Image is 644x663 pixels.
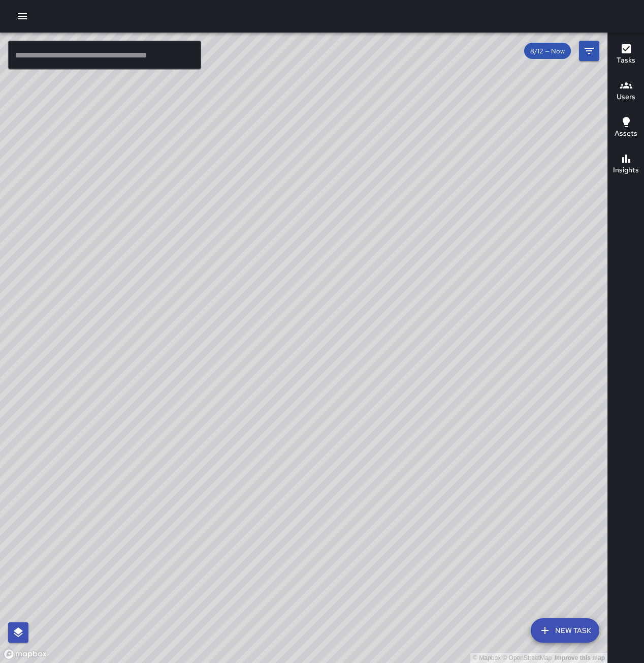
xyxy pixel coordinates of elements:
h6: Assets [615,128,637,139]
span: 8/12 — Now [524,47,571,55]
button: Tasks [608,37,644,73]
h6: Tasks [617,55,635,66]
button: Users [608,73,644,110]
button: Filters [579,41,599,61]
button: Insights [608,146,644,183]
h6: Insights [613,165,639,176]
h6: Users [617,92,635,103]
button: New Task [531,618,599,643]
button: Assets [608,110,644,146]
